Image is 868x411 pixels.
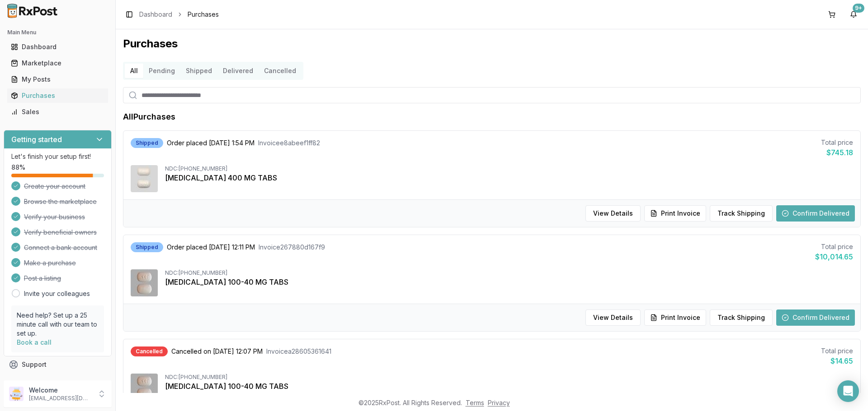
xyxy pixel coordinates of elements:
button: Cancelled [259,64,302,78]
button: Print Invoice [644,309,706,326]
span: Connect a bank account [24,243,97,252]
button: All [125,64,143,78]
p: Let's finish your setup first! [11,152,104,161]
a: Marketplace [7,55,108,71]
a: My Posts [7,71,108,88]
a: Dashboard [7,39,108,55]
div: $745.18 [821,147,853,158]
p: Welcome [29,386,92,395]
span: Order placed [DATE] 12:11 PM [167,243,255,252]
div: My Posts [11,75,104,84]
span: Invoice e8abeef1ff82 [258,139,320,148]
div: NDC: [PHONE_NUMBER] [165,165,853,172]
a: Sales [7,104,108,120]
button: Track Shipping [710,309,773,326]
a: Book a call [17,338,52,346]
span: Purchases [188,10,219,19]
div: Marketplace [11,59,104,68]
div: Purchases [11,91,104,100]
span: Order placed [DATE] 1:54 PM [167,139,255,148]
div: Shipped [131,138,163,148]
button: Delivered [217,64,259,78]
div: Shipped [131,242,163,252]
div: Total price [821,138,853,147]
h1: All Purchases [123,111,175,123]
button: Purchases [4,88,112,103]
a: Dashboard [139,10,172,19]
button: Print Invoice [644,205,706,222]
div: $14.65 [821,356,853,366]
p: Need help? Set up a 25 minute call with our team to set up. [17,311,99,338]
div: [MEDICAL_DATA] 100-40 MG TABS [165,381,853,392]
button: My Posts [4,72,112,87]
span: Invoice a28605361641 [266,347,331,356]
div: Total price [821,346,853,356]
span: Verify your business [24,212,85,222]
span: Make a purchase [24,259,76,268]
button: View Details [585,205,641,222]
button: Pending [143,64,180,78]
button: Support [4,356,112,373]
div: Cancelled [131,346,168,356]
button: Confirm Delivered [776,309,855,326]
button: Track Shipping [710,205,773,222]
span: Post a listing [24,274,61,283]
button: Dashboard [4,40,112,54]
h3: Getting started [11,134,62,145]
div: NDC: [PHONE_NUMBER] [165,374,853,381]
nav: breadcrumb [139,10,219,19]
div: $10,014.65 [815,251,853,262]
button: Shipped [180,64,217,78]
div: Sales [11,107,104,116]
h1: Purchases [123,37,861,51]
img: Mavyret 100-40 MG TABS [131,269,158,296]
div: [MEDICAL_DATA] 400 MG TABS [165,172,853,183]
button: View Details [585,309,641,326]
img: Multaq 400 MG TABS [131,165,158,192]
p: [EMAIL_ADDRESS][DOMAIN_NAME] [29,395,92,402]
a: Terms [466,399,484,406]
button: 9+ [846,7,861,22]
button: Sales [4,105,112,119]
div: NDC: [PHONE_NUMBER] [165,269,853,277]
a: Privacy [488,399,510,406]
span: Feedback [22,376,52,385]
a: Invite your colleagues [24,289,90,298]
img: User avatar [9,387,24,401]
span: Create your account [24,182,85,191]
img: Mavyret 100-40 MG TABS [131,374,158,401]
span: 88 % [11,163,25,172]
h2: Main Menu [7,29,108,36]
button: Feedback [4,373,112,389]
div: Dashboard [11,42,104,51]
span: Browse the marketplace [24,197,97,206]
div: 9+ [853,4,864,13]
a: Purchases [7,88,108,104]
span: Verify beneficial owners [24,228,97,237]
button: Marketplace [4,56,112,70]
img: RxPost Logo [4,4,61,18]
span: Invoice 267880d167f9 [259,243,325,252]
div: [MEDICAL_DATA] 100-40 MG TABS [165,277,853,287]
span: Cancelled on [DATE] 12:07 PM [171,347,263,356]
div: Open Intercom Messenger [837,380,859,402]
div: Total price [815,242,853,251]
button: Confirm Delivered [776,205,855,222]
